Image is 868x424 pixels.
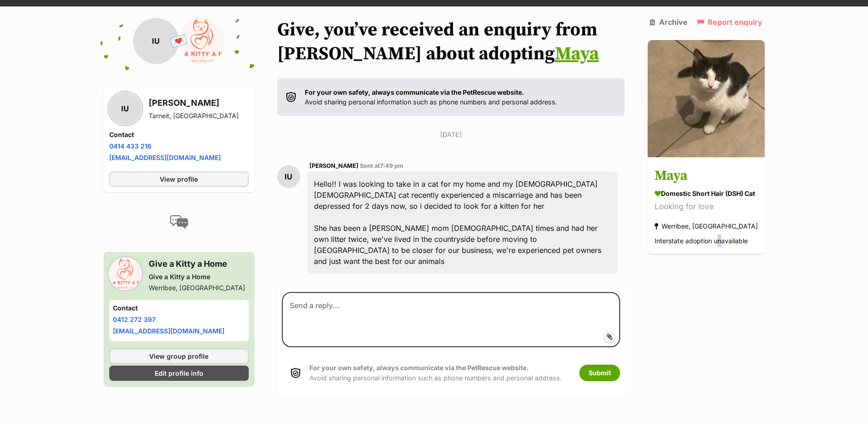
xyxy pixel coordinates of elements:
[149,97,239,109] h3: [PERSON_NAME]
[555,42,599,65] a: Maya
[109,92,141,125] div: IU
[113,304,245,313] h4: Contact
[109,258,141,290] img: Give a Kitty a Home profile pic
[109,142,151,150] a: 0414 433 216
[648,40,765,157] img: Maya
[149,111,239,120] div: Tarneit, [GEOGRAPHIC_DATA]
[277,18,625,66] h1: Give, you’ve received an enquiry from [PERSON_NAME] about adopting
[149,272,245,281] div: Give a Kitty a Home
[697,18,762,26] a: Report enquiry
[309,162,358,169] span: [PERSON_NAME]
[305,88,524,96] strong: For your own safety, always communicate via the PetRescue website.
[309,363,562,383] p: Avoid sharing personal information such as phone numbers and personal address.
[149,283,245,292] div: Werribee, [GEOGRAPHIC_DATA]
[655,189,758,199] div: Domestic Short Hair (DSH) Cat
[650,18,688,26] a: Archive
[309,364,529,372] strong: For your own safety, always communicate via the PetRescue website.
[277,165,300,188] div: IU
[170,215,188,229] img: conversation-icon-4a6f8262b818ee0b60e3300018af0b2d0b884aa5de6e9bcb8d3d4eeb1a70a7c4.svg
[655,237,748,245] span: Interstate adoption unavailable
[109,172,249,187] a: View profile
[155,368,203,378] span: Edit profile info
[168,31,189,51] span: 💌
[113,315,156,323] a: 0412 272 397
[109,130,249,139] h4: Contact
[648,159,765,254] a: Maya Domestic Short Hair (DSH) Cat Looking for love Werribee, [GEOGRAPHIC_DATA] Interstate adopti...
[149,258,245,270] h3: Give a Kitty a Home
[655,220,758,233] div: Werribee, [GEOGRAPHIC_DATA]
[277,130,625,139] p: [DATE]
[655,166,758,187] h3: Maya
[133,18,179,64] div: IU
[113,327,224,335] a: [EMAIL_ADDRESS][DOMAIN_NAME]
[109,349,249,364] a: View group profile
[305,87,557,107] p: Avoid sharing personal information such as phone numbers and personal address.
[160,174,198,184] span: View profile
[149,351,208,361] span: View group profile
[109,154,221,161] a: [EMAIL_ADDRESS][DOMAIN_NAME]
[655,201,758,213] div: Looking for love
[380,162,403,169] span: 7:49 pm
[179,18,225,64] img: Give a Kitty a Home profile pic
[579,365,620,381] button: Submit
[109,366,249,381] a: Edit profile info
[307,172,618,274] div: Hello!! I was looking to take in a cat for my home and my [DEMOGRAPHIC_DATA] [DEMOGRAPHIC_DATA] c...
[360,162,403,169] span: Sent at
